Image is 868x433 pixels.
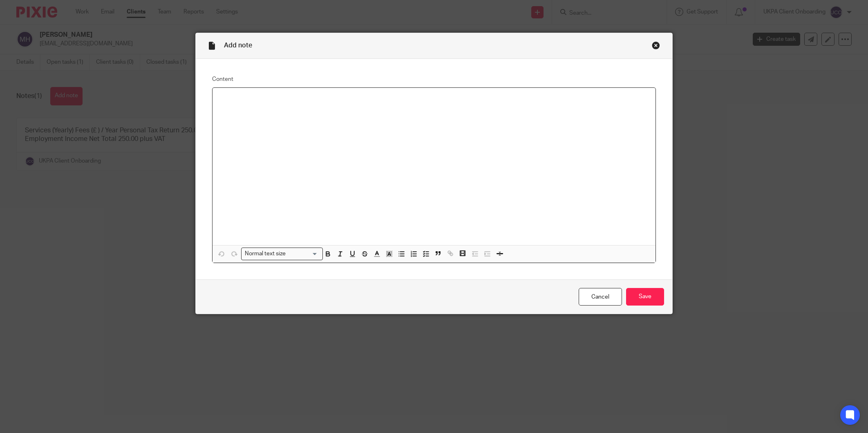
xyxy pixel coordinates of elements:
span: Normal text size [243,250,288,258]
a: Cancel [579,288,622,306]
label: Content [212,75,656,83]
span: Add note [224,42,252,49]
input: Search for option [289,250,318,258]
div: Search for option [241,248,323,260]
div: Close this dialog window [652,41,660,49]
input: Save [626,288,664,306]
